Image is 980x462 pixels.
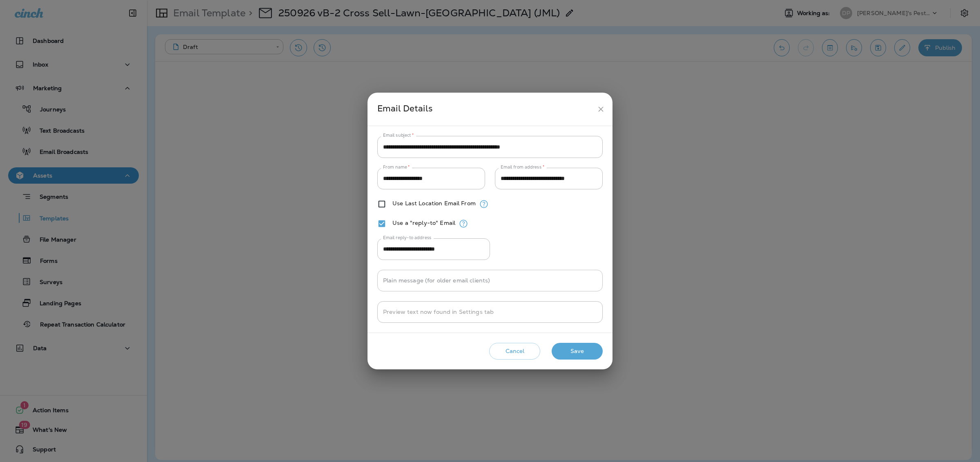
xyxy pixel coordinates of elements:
[593,102,608,117] button: close
[392,200,476,207] label: Use Last Location Email From
[383,235,432,241] label: Email reply-to address
[383,164,410,170] label: From name
[501,164,544,170] label: Email from address
[552,343,603,360] button: Save
[377,102,593,117] div: Email Details
[392,220,455,226] label: Use a "reply-to" Email
[383,132,414,138] label: Email subject
[489,343,540,360] button: Cancel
